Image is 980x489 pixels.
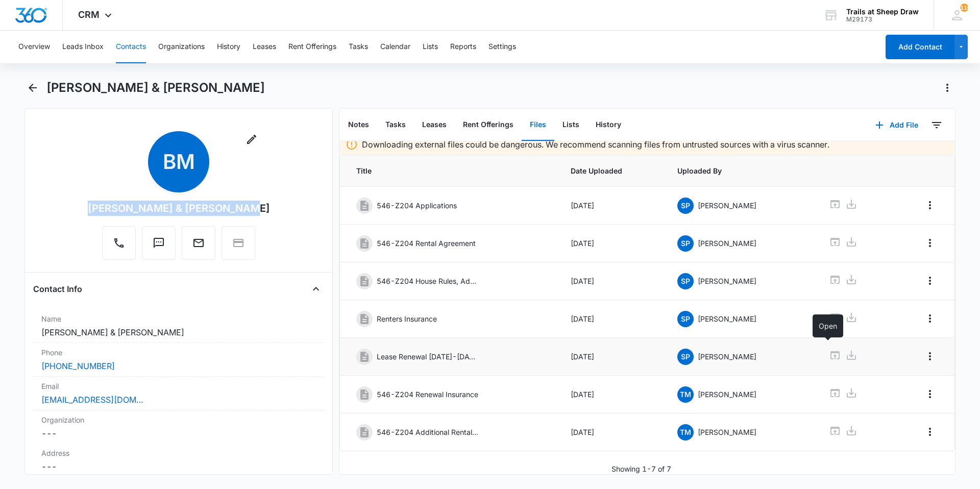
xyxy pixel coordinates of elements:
[288,31,336,63] button: Rent Offerings
[414,109,455,141] button: Leases
[698,276,756,286] p: [PERSON_NAME]
[677,311,694,327] span: SP
[558,262,666,300] td: [DATE]
[362,138,829,151] p: Downloading external files could be dangerous. We recommend scanning files from untrusted sources...
[377,427,479,437] p: 546-Z204 Additional Rental Addendum
[217,31,240,63] button: History
[377,109,414,141] button: Tasks
[813,314,843,337] div: Open
[558,413,666,451] td: [DATE]
[41,347,316,358] label: Phone
[922,310,938,327] button: Overflow Menu
[922,348,938,364] button: Overflow Menu
[41,448,316,458] label: Address
[33,283,82,295] h4: Contact Info
[102,242,136,251] a: Call
[18,31,50,63] button: Overview
[846,16,919,23] div: account id
[356,165,546,176] span: Title
[960,4,968,12] div: notifications count
[698,427,756,437] p: [PERSON_NAME]
[677,349,694,365] span: SP
[377,313,437,324] p: Renters Insurance
[41,394,143,406] a: [EMAIL_ADDRESS][DOMAIN_NAME]
[33,309,324,343] div: Name[PERSON_NAME] & [PERSON_NAME]
[698,313,756,324] p: [PERSON_NAME]
[522,109,554,141] button: Files
[41,414,316,425] label: Organization
[142,226,176,260] button: Text
[611,463,671,474] p: Showing 1-7 of 7
[88,201,270,216] div: [PERSON_NAME] & [PERSON_NAME]
[41,427,316,439] dd: ---
[182,226,215,260] button: Email
[46,80,265,95] h1: [PERSON_NAME] & [PERSON_NAME]
[62,31,104,63] button: Leads Inbox
[922,197,938,213] button: Overflow Menu
[846,8,919,16] div: account name
[922,235,938,251] button: Overflow Menu
[558,338,666,376] td: [DATE]
[865,113,928,137] button: Add File
[677,165,804,176] span: Uploaded By
[41,326,316,338] dd: [PERSON_NAME] & [PERSON_NAME]
[450,31,476,63] button: Reports
[677,386,694,403] span: TM
[698,200,756,211] p: [PERSON_NAME]
[698,351,756,362] p: [PERSON_NAME]
[677,424,694,441] span: TM
[554,109,587,141] button: Lists
[158,31,205,63] button: Organizations
[558,225,666,262] td: [DATE]
[377,238,476,249] p: 546-Z204 Rental Agreement
[939,80,955,96] button: Actions
[455,109,522,141] button: Rent Offerings
[677,235,694,252] span: SP
[423,31,438,63] button: Lists
[349,31,368,63] button: Tasks
[698,238,756,249] p: [PERSON_NAME]
[33,410,324,444] div: Organization---
[377,389,478,400] p: 546-Z204 Renewal Insurance
[116,31,146,63] button: Contacts
[377,351,479,362] p: Lease Renewal [DATE]-[DATE]
[922,386,938,402] button: Overflow Menu
[677,273,694,289] span: SP
[928,117,945,133] button: Filters
[587,109,629,141] button: History
[142,242,176,251] a: Text
[41,381,316,392] label: Email
[377,200,457,211] p: 546-Z204 Applications
[33,444,324,477] div: Address---
[677,198,694,214] span: SP
[558,376,666,413] td: [DATE]
[922,273,938,289] button: Overflow Menu
[102,226,136,260] button: Call
[380,31,410,63] button: Calendar
[24,80,40,96] button: Back
[488,31,516,63] button: Settings
[41,360,115,372] a: [PHONE_NUMBER]
[922,424,938,440] button: Overflow Menu
[182,242,215,251] a: Email
[78,9,100,20] span: CRM
[698,389,756,400] p: [PERSON_NAME]
[41,460,316,473] dd: ---
[41,313,316,324] label: Name
[33,343,324,377] div: Phone[PHONE_NUMBER]
[558,300,666,338] td: [DATE]
[340,109,377,141] button: Notes
[148,131,209,192] span: BM
[33,377,324,410] div: Email[EMAIL_ADDRESS][DOMAIN_NAME]
[377,276,479,286] p: 546-Z204 House Rules, Addendums
[960,4,968,12] span: 110
[886,35,954,59] button: Add Contact
[558,187,666,225] td: [DATE]
[571,165,653,176] span: Date Uploaded
[308,281,324,297] button: Close
[253,31,276,63] button: Leases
